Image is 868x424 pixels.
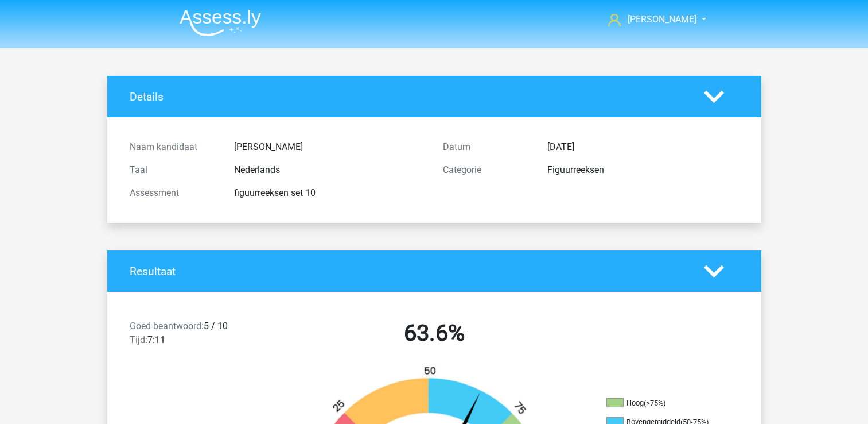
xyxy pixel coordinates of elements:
[225,186,434,200] div: figuurreeksen set 10
[130,321,204,332] span: Goed beantwoord:
[130,265,687,278] h4: Resultaat
[225,140,434,154] div: [PERSON_NAME]
[539,163,748,177] div: Figuurreeksen
[225,163,434,177] div: Nederlands
[121,140,225,154] div: Naam kandidaat
[434,163,539,177] div: Categorie
[286,319,582,347] h2: 63.6%
[644,399,665,407] div: (>75%)
[121,186,225,200] div: Assessment
[180,9,261,36] img: Assessly
[628,14,696,25] span: [PERSON_NAME]
[121,163,225,177] div: Taal
[121,319,278,352] div: 5 / 10 7:11
[434,140,539,154] div: Datum
[539,140,748,154] div: [DATE]
[130,334,147,345] span: Tijd:
[130,90,687,103] h4: Details
[604,13,698,26] a: [PERSON_NAME]
[606,398,721,408] li: Hoog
